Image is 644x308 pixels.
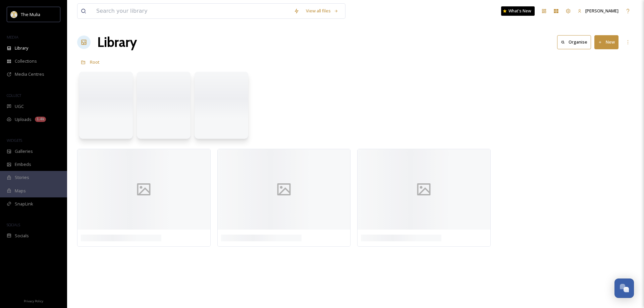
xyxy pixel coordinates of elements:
[15,116,32,123] span: Uploads
[15,161,31,168] span: Embeds
[15,45,28,51] span: Library
[90,58,100,66] a: Root
[7,222,20,227] span: SOCIALS
[7,138,22,143] span: WIDGETS
[24,297,43,305] a: Privacy Policy
[35,117,46,122] div: 1.4k
[15,71,44,77] span: Media Centres
[15,201,33,207] span: SnapLink
[21,11,40,17] span: The Mulia
[15,103,24,110] span: UGC
[15,233,29,239] span: Socials
[15,58,37,64] span: Collections
[7,35,18,40] span: MEDIA
[90,59,100,65] span: Root
[557,35,594,49] a: Organise
[574,4,622,17] a: [PERSON_NAME]
[501,6,535,16] a: What's New
[15,174,29,181] span: Stories
[15,148,33,155] span: Galleries
[594,35,619,49] button: New
[303,4,342,17] a: View all files
[585,8,619,14] span: [PERSON_NAME]
[93,4,290,18] input: Search your library
[24,299,43,303] span: Privacy Policy
[11,11,17,18] img: mulia_logo.png
[97,32,137,52] a: Library
[7,93,21,98] span: COLLECT
[15,188,26,194] span: Maps
[557,35,591,49] button: Organise
[614,279,634,298] button: Open Chat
